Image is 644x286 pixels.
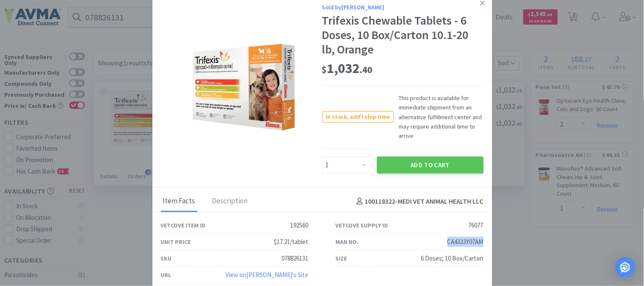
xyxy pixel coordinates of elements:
[394,93,484,141] span: This product is available for immediate shipment from an alternative fulfillment center and may r...
[447,237,484,247] div: CA4333Y07AM
[336,254,347,263] div: Size
[291,220,309,230] div: 192560
[161,221,206,230] div: Vetcove Item ID
[161,237,191,247] div: Unit Price
[322,60,373,77] span: 1,032
[336,237,359,247] div: Man No.
[161,270,172,280] div: URL
[469,220,484,230] div: 76077
[274,237,309,247] div: $17.21/tablet
[377,157,484,174] button: Add to Cart
[353,196,484,207] h4: 100118322 - MEDI VET ANIMAL HEALTH LLC
[336,221,388,230] div: Vetcove Supply ID
[161,254,172,263] div: SKU
[322,64,327,76] span: $
[421,253,484,264] div: 6 Doses; 10 Box/Carton
[161,191,197,212] div: Item Facts
[226,271,309,279] a: View on[PERSON_NAME]'s Site
[186,33,297,143] img: 03485416fbbb4e1ebd7123b3f0c408c1_76077.jpeg
[323,112,394,122] span: In stock, add'l ship time
[615,257,636,278] div: Open Intercom Messenger
[282,253,309,264] div: 078826131
[322,3,484,12] div: Sold by [PERSON_NAME]
[210,191,250,212] div: Description
[322,14,484,56] div: Trifexis Chewable Tablets - 6 Doses, 10 Box/Carton 10.1-20 lb, Orange
[360,64,373,76] span: . 40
